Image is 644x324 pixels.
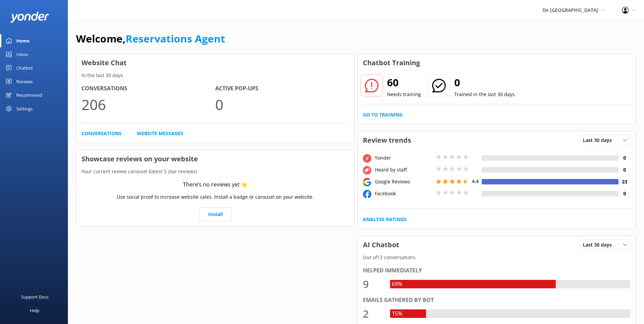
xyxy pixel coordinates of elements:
div: Help [30,304,39,317]
h2: 60 [387,74,421,91]
img: yonder-white-logo.png [10,12,49,23]
div: Inbox [16,48,28,61]
div: Settings [16,102,33,115]
h2: 0 [454,74,515,91]
h4: 0 [619,154,630,162]
span: Last 30 days [583,137,616,144]
div: 69% [390,280,404,289]
h3: AI Chatbot [358,236,404,254]
div: Yonder [373,154,434,162]
h4: 0 [619,190,630,197]
div: Facebook [373,190,434,197]
h4: 0 [619,166,630,174]
p: In the last 30 days [76,72,354,79]
h4: 23 [619,178,630,185]
div: 2 [363,306,383,322]
a: Conversations [81,130,122,137]
p: Out of 13 conversations [358,254,636,261]
span: Last 30 days [583,241,616,249]
p: 206 [81,93,215,116]
h3: Showcase reviews on your website [76,150,354,168]
div: There’s no reviews yet ⭐ [183,180,248,189]
div: Chatbot [16,61,33,75]
div: Google Reviews [373,178,434,185]
div: Heard by staff [373,166,434,174]
span: 4.4 [472,178,479,184]
div: Reviews [16,75,33,88]
h3: Chatbot Training [358,54,425,72]
h1: Welcome, [76,31,225,47]
a: Website Messages [137,130,183,137]
h3: Review trends [358,131,416,149]
p: Needs training [387,91,421,98]
a: Go to Training [363,111,403,119]
p: Your current review carousel (latest 5 star reviews) [76,168,354,175]
div: Emails gathered by bot [363,296,631,305]
h4: Active Pop-ups [215,84,349,93]
div: Support Docs [21,290,49,304]
h4: Conversations [81,84,215,93]
div: Home [16,34,30,48]
a: Install [199,208,232,221]
div: 15% [390,309,404,318]
div: 9 [363,276,383,292]
span: De [GEOGRAPHIC_DATA] [542,7,598,13]
p: 0 [215,93,349,116]
p: Use social proof to increase website sales. Install a badge or carousel on your website. [117,193,314,201]
p: Trained in the last 30 days [454,91,515,98]
a: Analyse Ratings [363,216,407,223]
div: Recommend [16,88,42,102]
div: Helped immediately [363,266,631,275]
a: Reservations Agent [126,32,225,46]
h3: Website Chat [76,54,354,72]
